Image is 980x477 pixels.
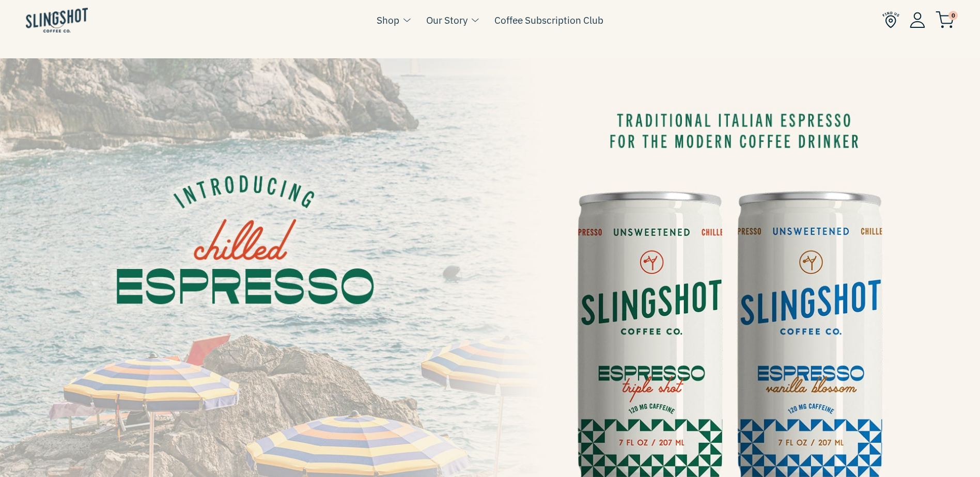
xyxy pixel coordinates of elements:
[910,12,925,28] img: Account
[426,12,468,28] a: Our Story
[882,11,899,28] img: Find Us
[936,11,954,28] img: cart
[948,11,958,20] span: 0
[377,12,399,28] a: Shop
[494,12,603,28] a: Coffee Subscription Club
[936,13,954,26] a: 0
